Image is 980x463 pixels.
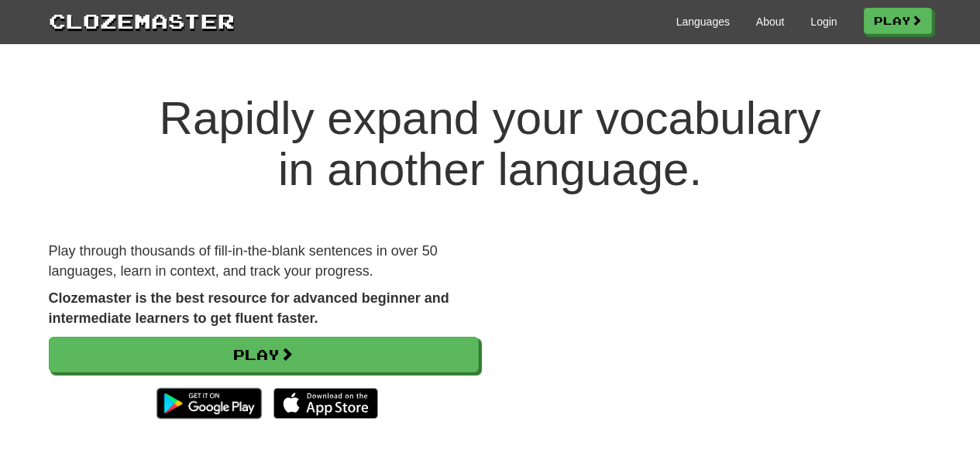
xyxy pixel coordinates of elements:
p: Play through thousands of fill-in-the-blank sentences in over 50 languages, learn in context, and... [49,242,479,281]
a: Play [864,8,932,34]
img: Get it on Google Play [149,380,269,427]
a: Login [810,14,837,29]
a: Clozemaster [49,6,235,35]
img: Download_on_the_App_Store_Badge_US-UK_135x40-25178aeef6eb6b83b96f5f2d004eda3bffbb37122de64afbaef7... [273,388,378,419]
strong: Clozemaster is the best resource for advanced beginner and intermediate learners to get fluent fa... [49,290,449,326]
a: Languages [676,14,730,29]
a: Play [49,337,479,372]
a: About [756,14,785,29]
